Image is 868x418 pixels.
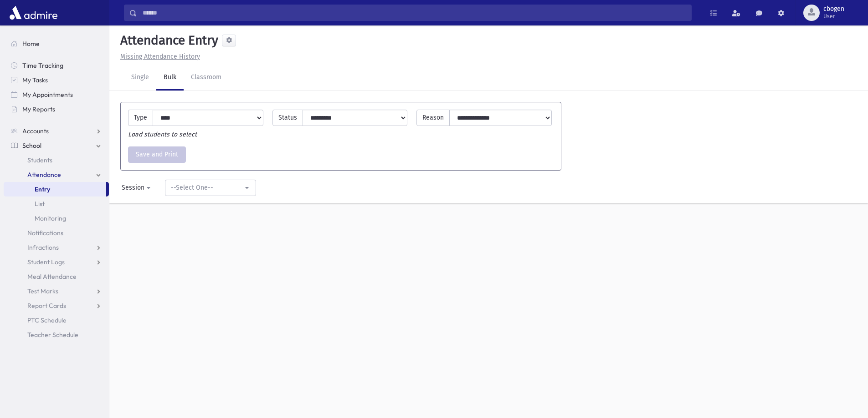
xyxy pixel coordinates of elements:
[27,316,67,324] span: PTC Schedule
[27,302,66,310] span: Report Cards
[4,138,109,153] a: School
[22,105,55,113] span: My Reports
[4,313,109,327] a: PTC Schedule
[4,58,109,73] a: Time Tracking
[22,141,41,150] span: School
[4,36,109,51] a: Home
[4,327,109,342] a: Teacher Schedule
[4,87,109,102] a: My Appointments
[823,13,844,20] span: User
[4,167,109,182] a: Attendance
[4,284,109,298] a: Test Marks
[35,185,50,193] span: Entry
[7,4,60,22] img: AdmirePro
[4,226,109,240] a: Notifications
[27,258,65,266] span: Student Logs
[35,214,66,222] span: Monitoring
[4,73,109,87] a: My Tasks
[128,146,186,163] button: Save and Print
[22,91,73,99] span: My Appointments
[171,183,243,192] div: --Select One--
[4,255,109,269] a: Student Logs
[4,124,109,138] a: Accounts
[4,298,109,313] a: Report Cards
[272,110,303,126] label: Status
[823,5,844,13] span: cbogen
[416,110,450,126] label: Reason
[156,65,184,91] a: Bulk
[122,183,144,192] div: Session
[120,53,200,60] u: Missing Attendance History
[124,65,156,91] a: Single
[22,61,63,70] span: Time Tracking
[22,76,48,84] span: My Tasks
[27,331,78,339] span: Teacher Schedule
[27,171,61,179] span: Attendance
[137,5,691,21] input: Search
[4,196,109,211] a: List
[27,156,52,164] span: Students
[27,272,77,281] span: Meal Attendance
[4,269,109,284] a: Meal Attendance
[116,180,158,196] button: Session
[27,287,58,295] span: Test Marks
[128,110,153,126] label: Type
[22,127,49,135] span: Accounts
[4,211,109,226] a: Monitoring
[117,33,218,48] h5: Attendance Entry
[35,200,45,208] span: List
[4,102,109,116] a: My Reports
[123,130,558,139] div: Load students to select
[184,65,229,91] a: Classroom
[4,240,109,255] a: Infractions
[4,153,109,167] a: Students
[117,53,200,60] a: Missing Attendance History
[22,40,40,48] span: Home
[165,180,256,196] button: --Select One--
[27,229,63,237] span: Notifications
[4,182,106,196] a: Entry
[27,243,59,252] span: Infractions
